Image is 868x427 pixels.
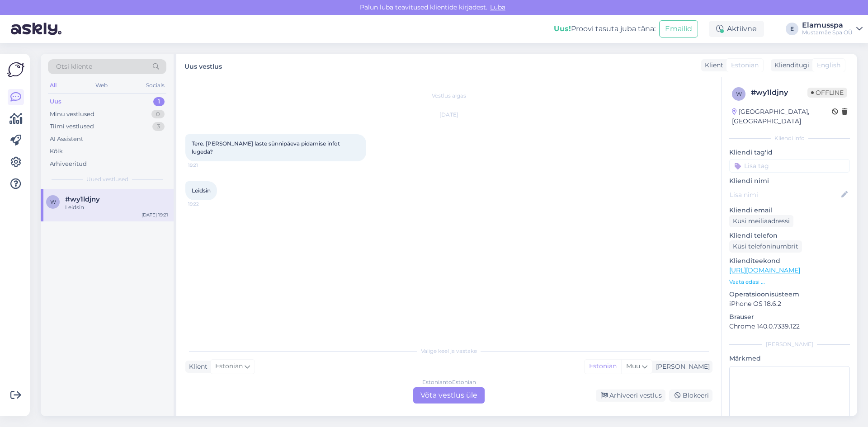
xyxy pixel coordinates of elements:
[729,231,850,240] p: Kliendi telefon
[626,362,640,370] span: Muu
[729,290,850,299] p: Operatsioonisüsteem
[585,360,621,373] div: Estonian
[153,97,165,106] div: 1
[48,80,58,91] div: All
[7,61,24,78] img: Askly Logo
[487,3,508,11] span: Luba
[729,159,850,173] input: Lisa tag
[188,162,222,169] span: 19:21
[152,122,165,131] div: 3
[659,20,698,38] button: Emailid
[817,61,840,70] span: English
[736,90,742,97] span: w
[729,256,850,266] p: Klienditeekond
[729,322,850,331] p: Chrome 140.0.7339.122
[652,362,710,371] div: [PERSON_NAME]
[669,389,712,402] div: Blokeeri
[185,347,712,355] div: Valige keel ja vastake
[554,23,656,34] div: Proovi tasuta juba täna:
[731,61,759,70] span: Estonian
[786,23,798,35] div: E
[50,147,63,156] div: Kõik
[413,387,485,404] div: Võta vestlus üle
[802,22,853,29] div: Elamusspa
[50,97,61,106] div: Uus
[192,187,211,194] span: Leidsin
[188,201,222,207] span: 19:22
[730,190,840,200] input: Lisa nimi
[184,59,222,71] label: Uus vestlus
[729,354,850,363] p: Märkmed
[729,206,850,215] p: Kliendi email
[50,135,83,144] div: AI Assistent
[185,111,712,119] div: [DATE]
[596,389,665,402] div: Arhiveeri vestlus
[732,107,832,126] div: [GEOGRAPHIC_DATA], [GEOGRAPHIC_DATA]
[729,240,802,253] div: Küsi telefoninumbrit
[729,340,850,348] div: [PERSON_NAME]
[729,148,850,157] p: Kliendi tag'id
[50,122,94,131] div: Tiimi vestlused
[729,266,800,274] a: [URL][DOMAIN_NAME]
[185,362,208,371] div: Klient
[802,29,853,36] div: Mustamäe Spa OÜ
[554,24,571,33] b: Uus!
[807,88,847,98] span: Offline
[422,378,476,386] div: Estonian to Estonian
[729,312,850,322] p: Brauser
[701,61,723,70] div: Klient
[215,361,243,371] span: Estonian
[86,175,128,183] span: Uued vestlused
[729,278,850,286] p: Vaata edasi ...
[144,80,166,91] div: Socials
[151,110,165,119] div: 0
[142,211,168,218] div: [DATE] 19:21
[65,203,168,211] div: Leidsin
[185,92,712,100] div: Vestlus algas
[94,80,109,91] div: Web
[192,140,341,155] span: Tere. [PERSON_NAME] laste sünnipäeva pidamise infot lugeda?
[729,215,793,227] div: Küsi meiliaadressi
[50,160,87,169] div: Arhiveeritud
[65,195,100,203] span: #wy1ldjny
[709,21,764,37] div: Aktiivne
[751,87,807,98] div: # wy1ldjny
[50,198,56,205] span: w
[729,299,850,309] p: iPhone OS 18.6.2
[56,62,92,71] span: Otsi kliente
[729,134,850,142] div: Kliendi info
[802,22,863,36] a: ElamusspaMustamäe Spa OÜ
[729,176,850,186] p: Kliendi nimi
[50,110,94,119] div: Minu vestlused
[771,61,809,70] div: Klienditugi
